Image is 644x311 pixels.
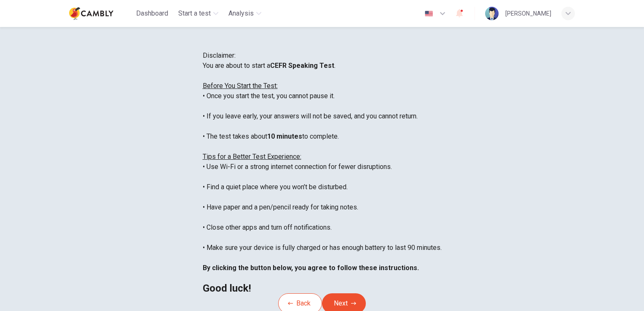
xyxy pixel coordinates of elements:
button: Dashboard [133,6,172,21]
span: Dashboard [136,8,168,19]
b: 10 minutes [267,132,302,140]
a: Cambly logo [69,5,133,22]
button: Start a test [175,6,222,21]
span: Start a test [178,8,211,19]
img: Profile picture [485,7,499,20]
img: Cambly logo [69,5,113,22]
div: You are about to start a . • Once you start the test, you cannot pause it. • If you leave early, ... [203,61,442,293]
b: By clicking the button below, you agree to follow these instructions. [203,264,419,272]
b: CEFR Speaking Test [270,62,334,70]
u: Before You Start the Test: [203,82,278,90]
u: Tips for a Better Test Experience: [203,153,301,161]
div: [PERSON_NAME] [505,8,551,19]
button: Analysis [225,6,265,21]
h2: Good luck! [203,283,442,293]
img: en [424,11,434,17]
span: Analysis [228,8,254,19]
span: Disclaimer: [203,51,236,59]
